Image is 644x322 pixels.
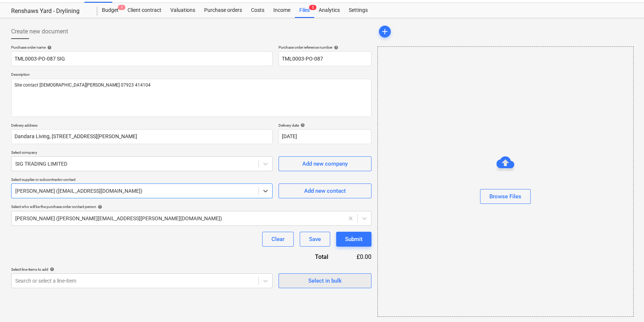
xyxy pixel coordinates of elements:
[269,3,295,18] a: Income
[309,234,321,244] div: Save
[11,72,371,78] p: Description
[97,3,123,18] div: Budget
[480,189,531,204] button: Browse Files
[247,3,269,18] a: Costs
[11,123,273,129] p: Delivery address
[166,3,200,18] a: Valuations
[275,253,340,261] div: Total
[299,123,305,127] span: help
[11,7,88,15] div: Renshaws Yard - Drylining
[308,276,342,286] div: Select in bulk
[200,3,247,18] a: Purchase orders
[332,45,338,50] span: help
[271,234,284,244] div: Clear
[96,205,102,209] span: help
[607,286,644,322] iframe: Chat Widget
[262,232,294,247] button: Clear
[278,129,371,144] input: Delivery date not specified
[309,5,316,10] span: 2
[278,273,371,288] button: Select in bulk
[344,3,372,18] a: Settings
[46,45,52,50] span: help
[97,3,123,18] a: Budget1
[302,159,348,169] div: Add new company
[345,234,363,244] div: Submit
[278,183,371,198] button: Add new contact
[489,192,521,201] div: Browse Files
[278,123,371,128] div: Delivery date
[377,46,634,317] div: Browse Files
[11,27,68,36] span: Create new document
[278,45,371,50] div: Purchase order reference number
[123,3,166,18] a: Client contract
[304,186,346,196] div: Add new contact
[48,267,54,271] span: help
[295,3,314,18] a: Files2
[11,177,273,183] p: Select supplier or subcontractor contact
[278,51,371,66] input: Reference number
[314,3,344,18] a: Analytics
[11,51,273,66] input: Document name
[11,45,273,50] div: Purchase order name
[118,5,125,10] span: 1
[300,232,330,247] button: Save
[278,156,371,171] button: Add new company
[340,253,371,261] div: £0.00
[336,232,371,247] button: Submit
[11,150,273,156] p: Select company
[11,79,371,117] textarea: Site contact [DEMOGRAPHIC_DATA][PERSON_NAME] 07923 414104
[11,267,273,272] div: Select line-items to add
[295,3,314,18] div: Files
[380,27,389,36] span: add
[11,204,371,209] div: Select who will be the purchase order contact person
[11,129,273,144] input: Delivery address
